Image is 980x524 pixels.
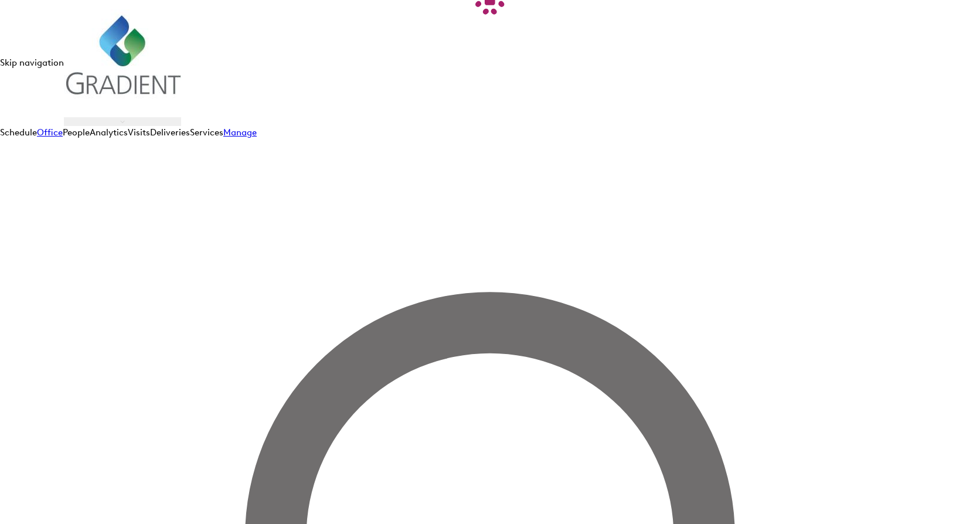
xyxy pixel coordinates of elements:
a: Services [190,127,223,138]
a: Visits [128,127,150,138]
a: People [63,127,90,138]
a: Manage [223,127,257,138]
a: Analytics [90,127,128,138]
a: Deliveries [150,127,190,138]
a: Office [37,127,63,138]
